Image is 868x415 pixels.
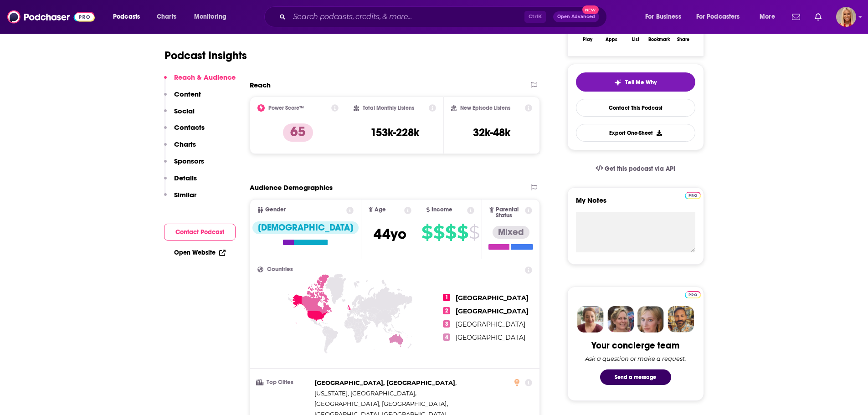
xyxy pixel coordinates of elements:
[456,333,525,342] span: [GEOGRAPHIC_DATA]
[267,266,293,272] span: Countries
[283,123,313,142] p: 65
[677,37,689,42] div: Share
[164,157,204,174] button: Sponsors
[250,183,333,192] h2: Audience Demographics
[91,53,98,60] img: tab_keywords_by_traffic_grey.svg
[174,157,204,165] p: Sponsors
[583,37,592,42] div: Play
[164,90,201,107] button: Content
[164,123,205,140] button: Contacts
[614,79,621,86] img: tell me why sparkle
[685,192,701,199] img: Podchaser Pro
[25,53,32,60] img: tab_domain_overview_orange.svg
[753,10,786,24] button: open menu
[576,196,695,212] label: My Notes
[157,10,176,23] span: Charts
[445,225,456,240] span: $
[600,369,671,385] button: Send a message
[273,6,616,27] div: Search podcasts, credits, & more...
[456,320,525,328] span: [GEOGRAPHIC_DATA]
[585,355,686,362] div: Ask a question or make a request.
[576,72,695,92] button: tell me why sparkleTell Me Why
[375,207,386,213] span: Age
[457,225,468,240] span: $
[690,10,753,24] button: open menu
[252,221,359,234] div: [DEMOGRAPHIC_DATA]
[174,249,226,256] a: Open Website
[469,225,479,240] span: $
[314,400,447,407] span: [GEOGRAPHIC_DATA], [GEOGRAPHIC_DATA]
[460,105,510,111] h2: New Episode Listens
[24,24,100,31] div: Domain: [DOMAIN_NAME]
[194,10,226,23] span: Monitoring
[685,291,701,298] img: Podchaser Pro
[174,107,195,115] p: Social
[607,306,634,333] img: Barbara Profile
[7,8,95,26] img: Podchaser - Follow, Share and Rate Podcasts
[164,174,197,190] button: Details
[188,10,238,24] button: open menu
[524,11,546,23] span: Ctrl K
[421,225,432,240] span: $
[836,7,856,27] span: Logged in as KymberleeBolden
[456,307,529,315] span: [GEOGRAPHIC_DATA]
[26,15,45,22] div: v 4.0.25
[35,54,82,60] div: Domain Overview
[576,124,695,142] button: Export One-Sheet
[268,105,304,111] h2: Power Score™
[314,379,455,386] span: [GEOGRAPHIC_DATA], [GEOGRAPHIC_DATA]
[443,333,450,341] span: 4
[174,140,196,149] p: Charts
[605,165,675,173] span: Get this podcast via API
[577,306,604,333] img: Sydney Profile
[685,190,701,199] a: Pro website
[576,99,695,117] a: Contact This Podcast
[836,7,856,27] button: Show profile menu
[257,379,311,385] h3: Top Cities
[588,158,683,180] a: Get this podcast via API
[591,340,679,351] div: Your concierge team
[637,306,664,333] img: Jules Profile
[456,294,529,302] span: [GEOGRAPHIC_DATA]
[174,190,196,199] p: Similar
[696,10,740,23] span: For Podcasters
[174,123,205,132] p: Contacts
[314,388,416,399] span: ,
[174,174,197,182] p: Details
[685,290,701,298] a: Pro website
[250,81,271,89] h2: Reach
[496,207,524,219] span: Parental Status
[443,307,450,314] span: 2
[645,10,681,23] span: For Business
[107,10,152,24] button: open menu
[443,320,450,328] span: 3
[473,126,510,139] h3: 32k-48k
[314,399,448,409] span: ,
[811,9,825,25] a: Show notifications dropdown
[668,306,694,333] img: Jon Profile
[493,226,529,239] div: Mixed
[582,5,599,14] span: New
[639,10,693,24] button: open menu
[363,105,414,111] h2: Total Monthly Listens
[374,225,406,243] span: 44 yo
[164,73,236,90] button: Reach & Audience
[113,10,140,23] span: Podcasts
[606,37,617,42] div: Apps
[431,207,452,213] span: Income
[314,389,415,397] span: [US_STATE], [GEOGRAPHIC_DATA]
[101,54,154,60] div: Keywords by Traffic
[174,90,201,98] p: Content
[164,107,195,123] button: Social
[15,15,22,22] img: logo_orange.svg
[788,9,804,25] a: Show notifications dropdown
[648,37,670,42] div: Bookmark
[433,225,444,240] span: $
[164,224,236,241] button: Contact Podcast
[553,11,599,22] button: Open AdvancedNew
[15,24,22,31] img: website_grey.svg
[370,126,419,139] h3: 153k-228k
[836,7,856,27] img: User Profile
[289,10,524,24] input: Search podcasts, credits, & more...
